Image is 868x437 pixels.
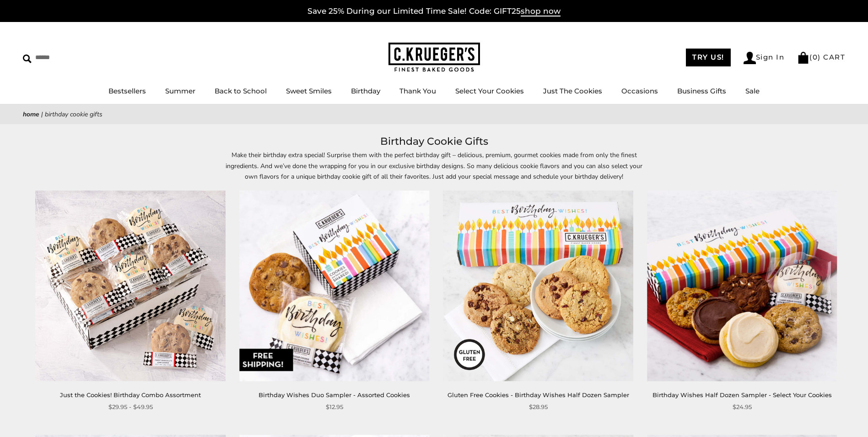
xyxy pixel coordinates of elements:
[60,391,201,399] a: Just the Cookies! Birthday Combo Assortment
[744,52,756,64] img: Account
[521,6,561,16] span: shop now
[733,402,752,412] span: $24.95
[621,87,658,95] a: Occasions
[388,43,480,72] img: C.KRUEGER'S
[744,52,785,64] a: Sign In
[443,191,633,382] img: Gluten Free Cookies - Birthday Wishes Half Dozen Sampler
[797,52,809,64] img: Bag
[543,87,602,95] a: Just The Cookies
[745,87,760,95] a: Sale
[215,87,267,95] a: Back to School
[286,87,332,95] a: Sweet Smiles
[686,49,731,66] a: TRY US!
[813,53,818,61] span: 0
[399,87,436,95] a: Thank You
[677,87,726,95] a: Business Gifts
[307,6,561,16] a: Save 25% During our Limited Time Sale! Code: GIFT25shop now
[165,87,195,95] a: Summer
[23,50,132,65] input: Search
[797,53,845,61] a: (0) CART
[35,191,226,382] img: Just the Cookies! Birthday Combo Assortment
[326,402,343,412] span: $12.95
[351,87,380,95] a: Birthday
[529,402,548,412] span: $28.95
[647,191,837,382] img: Birthday Wishes Half Dozen Sampler - Select Your Cookies
[259,391,410,399] a: Birthday Wishes Duo Sampler - Assorted Cookies
[455,87,524,95] a: Select Your Cookies
[37,133,831,150] h1: Birthday Cookie Gifts
[41,110,43,119] span: |
[108,87,146,95] a: Bestsellers
[45,110,102,119] span: Birthday Cookie Gifts
[239,191,430,382] img: Birthday Wishes Duo Sampler - Assorted Cookies
[23,109,845,120] nav: breadcrumbs
[447,391,629,399] a: Gluten Free Cookies - Birthday Wishes Half Dozen Sampler
[108,402,153,412] span: $29.95 - $49.95
[23,110,39,119] a: Home
[23,55,32,63] img: Search
[652,391,832,399] a: Birthday Wishes Half Dozen Sampler - Select Your Cookies
[224,150,645,181] p: Make their birthday extra special! Surprise them with the perfect birthday gift – delicious, prem...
